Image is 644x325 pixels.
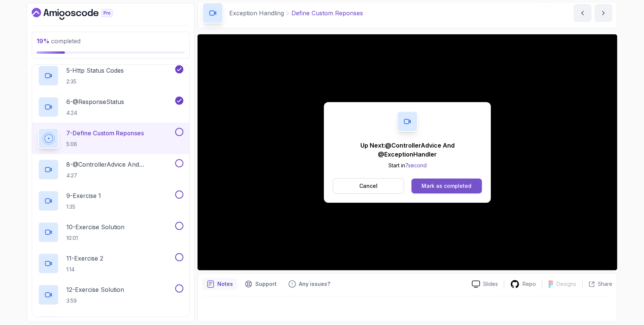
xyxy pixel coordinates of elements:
button: next content [594,4,612,22]
button: notes button [202,278,237,290]
button: 12-Exercise Solution3:59 [38,284,183,305]
p: Share [598,280,612,288]
p: 4:27 [66,172,174,179]
button: 9-Exercise 11:35 [38,190,183,211]
button: 11-Exercise 21:14 [38,253,183,274]
p: 6 - @ResponseStatus [66,97,124,106]
p: 9 - Exercise 1 [66,191,101,200]
button: Share [582,280,612,288]
p: 3:59 [66,297,124,305]
p: 2:35 [66,78,124,85]
p: 11 - Exercise 2 [66,254,103,263]
p: Repo [523,280,536,288]
p: 1:35 [66,203,101,211]
p: Exception Handling [229,9,284,18]
p: 12 - Exercise Solution [66,285,124,294]
p: Up Next: @ControllerAdvice And @ExceptionHandler [333,141,482,159]
p: Any issues? [299,280,330,288]
p: 13 - Quiz [66,316,88,325]
a: Slides [466,280,504,288]
button: Feedback button [284,278,335,290]
button: 7-Define Custom Reponses5:06 [38,128,183,149]
span: completed [37,37,80,45]
p: Notes [217,280,233,288]
button: Mark as completed [411,179,482,193]
p: Slides [483,280,498,288]
p: Start in [333,162,482,169]
p: 5:06 [66,141,144,148]
span: 7 second [405,162,427,168]
p: Cancel [359,182,378,190]
button: 5-Http Status Codes2:35 [38,65,183,86]
p: Support [255,280,277,288]
button: Cancel [333,178,404,194]
p: Designs [556,280,576,288]
p: 7 - Define Custom Reponses [66,129,144,138]
p: 10:01 [66,234,124,242]
div: Mark as completed [422,182,471,190]
button: 10-Exercise Solution10:01 [38,222,183,243]
a: Repo [504,280,542,289]
p: 10 - Exercise Solution [66,223,124,231]
button: Support button [240,278,281,290]
button: previous content [574,4,591,22]
a: Dashboard [32,8,130,20]
iframe: 8 - Define Custom Reponses [198,34,617,270]
p: 1:14 [66,266,103,273]
button: 6-@ResponseStatus4:24 [38,97,183,117]
span: 19 % [37,37,50,45]
p: 5 - Http Status Codes [66,66,124,75]
p: 8 - @ControllerAdvice And @ExceptionHandler [66,160,174,169]
p: 4:24 [66,109,124,117]
button: 8-@ControllerAdvice And @ExceptionHandler4:27 [38,159,183,180]
p: Define Custom Reponses [291,9,363,18]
